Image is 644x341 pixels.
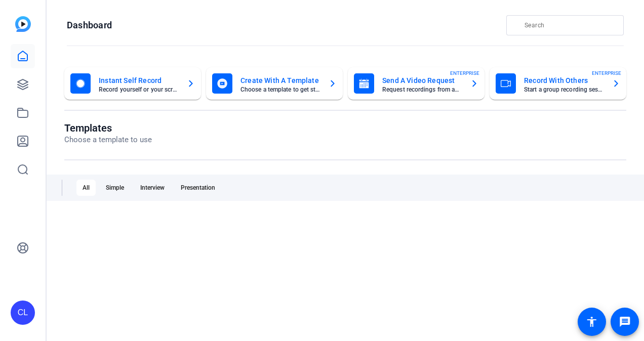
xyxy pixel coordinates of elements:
[100,180,130,196] div: Simple
[11,301,35,325] div: CL
[450,69,479,77] span: ENTERPRISE
[348,67,485,100] button: Send A Video RequestRequest recordings from anyone, anywhereENTERPRISE
[76,180,96,196] div: All
[240,74,320,87] mat-card-title: Create With A Template
[619,316,631,328] mat-icon: message
[175,180,221,196] div: Presentation
[64,134,152,146] p: Choose a template to use
[134,180,171,196] div: Interview
[382,87,462,93] mat-card-subtitle: Request recordings from anyone, anywhere
[586,316,598,328] mat-icon: accessibility
[99,74,179,87] mat-card-title: Instant Self Record
[240,87,320,93] mat-card-subtitle: Choose a template to get started
[524,87,604,93] mat-card-subtitle: Start a group recording session
[524,74,604,87] mat-card-title: Record With Others
[64,67,201,100] button: Instant Self RecordRecord yourself or your screen
[206,67,343,100] button: Create With A TemplateChoose a template to get started
[490,67,626,100] button: Record With OthersStart a group recording sessionENTERPRISE
[592,69,621,77] span: ENTERPRISE
[525,19,616,31] input: Search
[64,122,152,134] h1: Templates
[15,16,31,32] img: blue-gradient.svg
[67,19,112,31] h1: Dashboard
[382,74,462,87] mat-card-title: Send A Video Request
[99,87,179,93] mat-card-subtitle: Record yourself or your screen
